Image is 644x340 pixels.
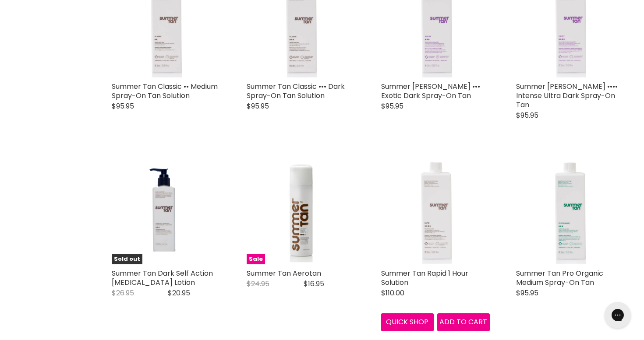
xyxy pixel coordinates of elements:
img: Summer Tan Dark Self Action Tanning Lotion [123,156,209,264]
span: $24.95 [247,279,269,289]
a: Summer Tan Dark Self Action Tanning Lotion Sold out [112,156,220,264]
span: $95.95 [516,288,538,298]
span: $26.95 [112,288,134,298]
a: Summer Tan Dark Self Action [MEDICAL_DATA] Lotion [112,268,213,287]
button: Quick shop [381,313,434,331]
a: Summer Tan Aerotan [247,268,321,278]
a: Summer Tan Pro Organic Medium Spray-On Tan [516,156,625,264]
img: Summer Tan Aerotan [265,156,336,264]
span: Sold out [112,254,142,264]
span: $95.95 [381,101,403,111]
a: Summer Tan Rapid 1 Hour Solution [381,156,490,264]
span: $110.00 [381,288,404,298]
a: Summer Tan Classic ••• Dark Spray-On Tan Solution [247,81,345,101]
span: $95.95 [112,101,134,111]
img: Summer Tan Rapid 1 Hour Solution [400,156,470,264]
span: Add to cart [439,317,487,327]
a: Summer Tan Aerotan Sale [247,156,355,264]
a: Summer Tan Classic •• Medium Spray-On Tan Solution [112,81,218,101]
a: Summer Tan Pro Organic Medium Spray-On Tan [516,268,603,287]
button: Add to cart [437,313,490,331]
iframe: Gorgias live chat messenger [600,299,635,331]
span: $16.95 [304,279,324,289]
a: Summer Tan Rapid 1 Hour Solution [381,268,468,287]
span: $95.95 [516,110,538,120]
a: Summer [PERSON_NAME] •••• Intense Ultra Dark Spray-On Tan [516,81,618,110]
span: $20.95 [168,288,190,298]
a: Summer [PERSON_NAME] ••• Exotic Dark Spray-On Tan [381,81,480,101]
img: Summer Tan Pro Organic Medium Spray-On Tan [535,156,605,264]
span: Sale [247,254,265,264]
span: $95.95 [247,101,269,111]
